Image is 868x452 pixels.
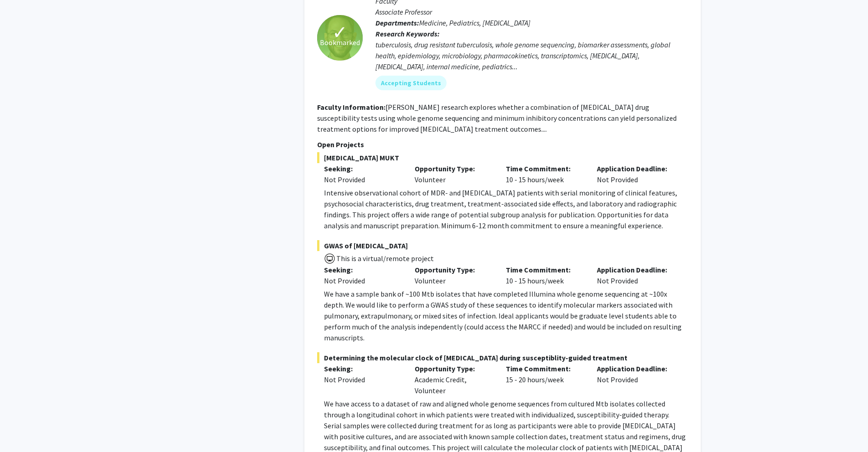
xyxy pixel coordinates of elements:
[590,264,681,286] div: Not Provided
[324,187,688,231] p: Intensive observational cohort of MDR- and [MEDICAL_DATA] patients with serial monitoring of clin...
[375,29,440,38] b: Research Keywords:
[375,39,688,72] div: tuberculosis, drug resistant tuberculosis, whole genome sequencing, biomarker assessments, global...
[317,103,385,112] b: Faculty Information:
[324,174,401,185] div: Not Provided
[590,163,681,185] div: Not Provided
[324,275,401,286] div: Not Provided
[324,163,401,174] p: Seeking:
[317,352,688,363] span: Determining the molecular clock of [MEDICAL_DATA] during susceptiblity-guided treatment
[324,264,401,275] p: Seeking:
[324,363,401,374] p: Seeking:
[408,363,499,396] div: Academic Credit, Volunteer
[499,264,590,286] div: 10 - 15 hours/week
[375,18,419,27] b: Departments:
[597,163,674,174] p: Application Deadline:
[415,163,492,174] p: Opportunity Type:
[317,103,677,134] fg-read-more: [PERSON_NAME] research explores whether a combination of [MEDICAL_DATA] drug susceptibility tests...
[324,374,401,385] div: Not Provided
[317,139,688,150] p: Open Projects
[7,411,39,445] iframe: Chat
[419,18,530,27] span: Medicine, Pediatrics, [MEDICAL_DATA]
[324,288,688,343] p: We have a sample bank of ~100 Mtb isolates that have completed Illumina whole genome sequencing a...
[597,264,674,275] p: Application Deadline:
[506,264,583,275] p: Time Commitment:
[415,363,492,374] p: Opportunity Type:
[506,363,583,374] p: Time Commitment:
[375,6,688,17] p: Associate Professor
[597,363,674,374] p: Application Deadline:
[408,264,499,286] div: Volunteer
[375,76,447,90] mat-chip: Accepting Students
[335,254,434,263] span: This is a virtual/remote project
[408,163,499,185] div: Volunteer
[499,363,590,396] div: 15 - 20 hours/week
[320,37,360,48] span: Bookmarked
[506,163,583,174] p: Time Commitment:
[590,363,681,396] div: Not Provided
[332,28,348,37] span: ✓
[499,163,590,185] div: 10 - 15 hours/week
[317,152,688,163] span: [MEDICAL_DATA] MUKT
[317,240,688,251] span: GWAS of [MEDICAL_DATA]
[415,264,492,275] p: Opportunity Type:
